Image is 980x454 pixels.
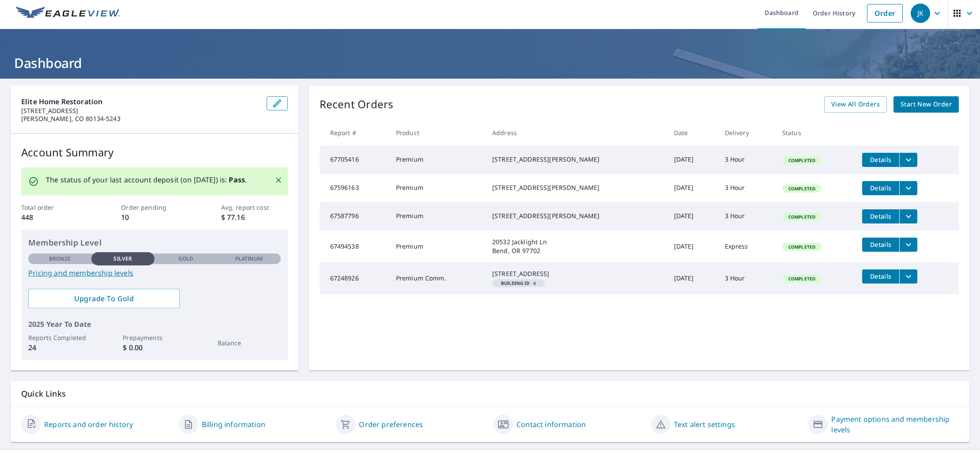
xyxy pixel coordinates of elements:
a: Order preferences [359,419,423,430]
a: Billing information [202,419,265,430]
a: Payment options and membership levels [831,414,959,435]
td: Premium [389,202,485,231]
div: [STREET_ADDRESS][PERSON_NAME] [492,155,660,164]
p: Avg. report cost [221,203,288,212]
b: Pass [229,175,245,185]
p: 10 [121,212,188,223]
p: Total order [21,203,88,212]
td: [DATE] [667,231,718,262]
td: Premium [389,231,485,262]
a: Upgrade To Gold [28,289,180,308]
td: 67596163 [320,174,389,202]
p: 448 [21,212,88,223]
a: Order [867,4,903,23]
td: 3 Hour [718,202,775,231]
span: Completed [783,244,821,250]
button: detailsBtn-67494538 [862,238,899,252]
td: 67587796 [320,202,389,231]
p: [STREET_ADDRESS] [21,107,260,115]
p: Recent Orders [320,96,394,113]
td: 67248926 [320,262,389,294]
p: Gold [178,255,193,263]
button: filesDropdownBtn-67248926 [899,269,917,284]
td: Premium [389,146,485,174]
span: Start New Order [901,99,952,110]
h1: Dashboard [11,54,969,72]
p: Silver [113,255,132,263]
th: Date [667,120,718,146]
p: Bronze [49,255,71,263]
td: 3 Hour [718,146,775,174]
span: Details [867,155,894,164]
span: 4 [496,281,541,285]
td: 3 Hour [718,174,775,202]
div: [STREET_ADDRESS][PERSON_NAME] [492,183,660,192]
button: detailsBtn-67596163 [862,181,899,195]
span: Details [867,184,894,192]
button: detailsBtn-67587796 [862,209,899,223]
a: Reports and order history [44,419,133,430]
td: [DATE] [667,146,718,174]
a: View All Orders [824,96,887,113]
p: 2025 Year To Date [28,319,281,329]
p: $ 77.16 [221,212,288,223]
td: [DATE] [667,202,718,231]
p: Order pending [121,203,188,212]
span: Details [867,240,894,249]
th: Product [389,120,485,146]
p: 24 [28,342,91,353]
p: Membership Level [28,237,281,249]
th: Delivery [718,120,775,146]
th: Address [485,120,667,146]
td: 3 Hour [718,262,775,294]
p: Balance [218,338,281,348]
button: detailsBtn-67248926 [862,269,899,284]
button: filesDropdownBtn-67587796 [899,209,917,223]
a: Pricing and membership levels [28,268,281,278]
p: Platinum [235,255,263,263]
p: The status of your last account deposit (on [DATE]) is: . [46,174,247,185]
p: $ 0.00 [123,342,186,353]
p: Reports Completed [28,333,91,342]
p: Quick Links [21,388,959,399]
td: Express [718,231,775,262]
span: Completed [783,185,821,192]
p: [PERSON_NAME], CO 80134-5243 [21,115,260,123]
img: EV Logo [16,7,120,20]
td: 67705416 [320,146,389,174]
span: Details [867,272,894,280]
button: Close [273,174,284,186]
td: 67494538 [320,231,389,262]
td: [DATE] [667,262,718,294]
a: Start New Order [893,96,959,113]
p: Prepayments [123,333,186,342]
span: Completed [783,157,821,163]
span: View All Orders [831,99,880,110]
td: [DATE] [667,174,718,202]
em: Building ID [501,281,530,285]
button: filesDropdownBtn-67705416 [899,153,917,167]
td: Premium Comm. [389,262,485,294]
button: detailsBtn-67705416 [862,153,899,167]
div: JK [911,4,930,23]
a: Text alert settings [674,419,735,430]
span: Upgrade To Gold [35,294,173,303]
th: Status [775,120,855,146]
a: Contact information [516,419,586,430]
span: Completed [783,276,821,282]
p: Account Summary [21,144,288,160]
th: Report # [320,120,389,146]
button: filesDropdownBtn-67596163 [899,181,917,195]
div: 20532 Jacklight Ln Bend, OR 97702 [492,238,660,255]
p: Elite Home Restoration [21,96,260,107]
button: filesDropdownBtn-67494538 [899,238,917,252]
td: Premium [389,174,485,202]
span: Completed [783,214,821,220]
div: [STREET_ADDRESS] [492,269,660,278]
div: [STREET_ADDRESS][PERSON_NAME] [492,212,660,220]
span: Details [867,212,894,220]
